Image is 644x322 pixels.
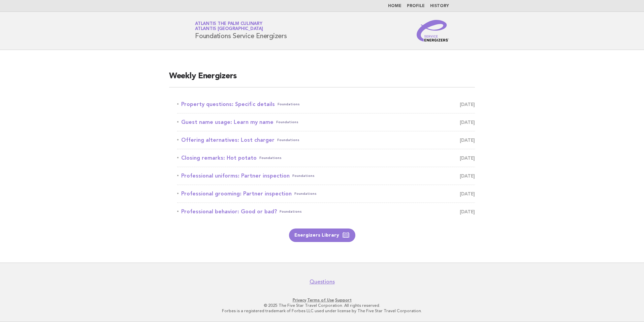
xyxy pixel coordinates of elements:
[177,171,475,181] a: Professional uniforms: Partner inspectionFoundations [DATE]
[177,153,475,163] a: Closing remarks: Hot potatoFoundations [DATE]
[278,100,300,109] span: Foundations
[277,135,299,145] span: Foundations
[195,22,287,39] h1: Foundations Service Energizers
[280,207,302,216] span: Foundations
[310,278,335,285] a: Questions
[460,100,475,109] span: [DATE]
[294,189,317,198] span: Foundations
[195,22,263,31] a: Atlantis The Palm CulinaryAtlantis [GEOGRAPHIC_DATA]
[460,207,475,216] span: [DATE]
[293,298,306,302] a: Privacy
[177,117,475,127] a: Guest name usage: Learn my nameFoundations [DATE]
[307,298,334,302] a: Terms of Use
[407,4,425,8] a: Profile
[276,117,298,127] span: Foundations
[195,27,263,31] span: Atlantis [GEOGRAPHIC_DATA]
[388,4,401,8] a: Home
[460,117,475,127] span: [DATE]
[289,229,355,242] a: Energizers Library
[177,100,475,109] a: Property questions: Specific detailsFoundations [DATE]
[460,153,475,163] span: [DATE]
[460,171,475,181] span: [DATE]
[335,298,352,302] a: Support
[460,135,475,145] span: [DATE]
[177,189,475,198] a: Professional grooming: Partner inspectionFoundations [DATE]
[417,20,449,42] img: Service Energizers
[460,189,475,198] span: [DATE]
[116,297,528,303] p: · ·
[259,153,282,163] span: Foundations
[116,308,528,314] p: Forbes is a registered trademark of Forbes LLC used under license by The Five Star Travel Corpora...
[177,207,475,216] a: Professional behavior: Good or bad?Foundations [DATE]
[169,71,475,87] h2: Weekly Energizers
[116,303,528,308] p: © 2025 The Five Star Travel Corporation. All rights reserved.
[177,135,475,145] a: Offering alternatives: Lost chargerFoundations [DATE]
[430,4,449,8] a: History
[292,171,315,181] span: Foundations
